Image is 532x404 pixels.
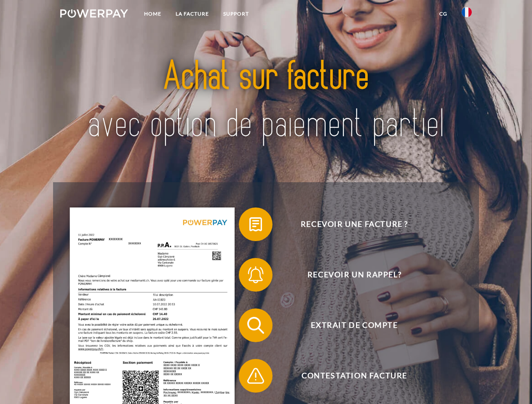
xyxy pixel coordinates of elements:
[239,258,458,292] button: Recevoir un rappel?
[251,258,457,292] span: Recevoir un rappel?
[245,264,266,285] img: qb_bell.svg
[462,7,472,17] img: fr
[137,6,168,21] a: Home
[168,6,216,21] a: LA FACTURE
[432,6,454,21] a: CG
[80,40,452,161] img: title-powerpay_fr.svg
[239,308,458,342] button: Extrait de compte
[239,207,458,241] button: Recevoir une facture ?
[251,207,457,241] span: Recevoir une facture ?
[60,9,128,18] img: logo-powerpay-white.svg
[245,214,266,235] img: qb_bill.svg
[245,315,266,336] img: qb_search.svg
[245,365,266,386] img: qb_warning.svg
[216,6,256,21] a: Support
[251,308,457,342] span: Extrait de compte
[239,359,458,393] button: Contestation Facture
[251,359,457,393] span: Contestation Facture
